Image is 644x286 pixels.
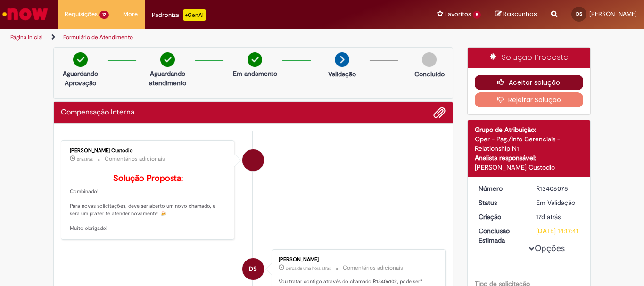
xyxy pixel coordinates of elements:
[475,75,584,90] button: Aceitar solução
[152,9,206,21] div: Padroniza
[473,11,481,19] span: 5
[105,155,165,163] small: Comentários adicionais
[7,29,422,46] ul: Trilhas de página
[576,11,582,17] span: DS
[536,212,561,221] time: 12/08/2025 19:00:39
[475,134,584,153] div: Oper - Pag./Info Gerenciais - Relationship N1
[471,184,529,193] dt: Número
[99,11,109,19] span: 12
[475,153,584,163] div: Analista responsável:
[123,9,138,19] span: More
[242,258,264,280] div: Douglas Silva
[536,184,580,193] div: R13406075
[589,10,637,18] span: [PERSON_NAME]
[233,69,277,78] p: Em andamento
[286,265,331,271] span: cerca de uma hora atrás
[160,52,175,67] img: check-circle-green.png
[536,212,580,221] div: 12/08/2025 19:00:39
[61,108,134,117] h2: Compensação Interna Histórico de tíquete
[536,226,580,236] div: [DATE] 14:17:41
[77,156,93,162] time: 29/08/2025 11:23:27
[145,69,190,88] p: Aguardando atendimento
[249,258,257,280] span: DS
[471,198,529,207] dt: Status
[536,212,561,221] span: 17d atrás
[113,173,183,184] b: Solução Proposta:
[503,9,537,18] span: Rascunhos
[1,5,50,24] img: ServiceNow
[10,33,43,41] a: Página inicial
[279,278,436,286] p: Vou tratar contigo através do chamado R13406102, pode ser?
[286,265,331,271] time: 29/08/2025 10:33:12
[475,92,584,107] button: Rejeitar Solução
[77,156,93,162] span: 2m atrás
[183,9,206,21] p: +GenAi
[468,48,591,68] div: Solução Proposta
[328,69,356,79] p: Validação
[248,52,262,67] img: check-circle-green.png
[536,198,580,207] div: Em Validação
[63,33,133,41] a: Formulário de Atendimento
[70,148,227,154] div: [PERSON_NAME] Custodio
[242,149,264,171] div: Igor Alexandre Custodio
[433,106,446,119] button: Adicionar anexos
[70,174,227,232] p: Combinado! Para novas solicitações, deve ser aberto um novo chamado, e será um prazer te atender ...
[445,9,471,19] span: Favoritos
[475,125,584,134] div: Grupo de Atribuição:
[343,264,403,272] small: Comentários adicionais
[414,69,445,79] p: Concluído
[471,226,529,245] dt: Conclusão Estimada
[495,10,537,19] a: Rascunhos
[335,52,349,67] img: arrow-next.png
[73,52,88,67] img: check-circle-green.png
[422,52,437,67] img: img-circle-grey.png
[279,257,436,262] div: [PERSON_NAME]
[471,212,529,221] dt: Criação
[65,9,98,19] span: Requisições
[475,163,584,172] div: [PERSON_NAME] Custodio
[58,69,103,88] p: Aguardando Aprovação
